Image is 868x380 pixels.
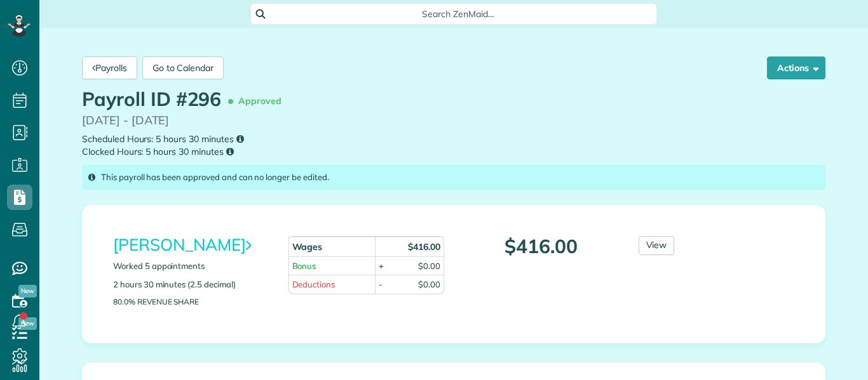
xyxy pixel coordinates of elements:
a: [PERSON_NAME] [113,234,251,255]
span: New [18,285,37,298]
small: Scheduled Hours: 5 hours 30 minutes Clocked Hours: 5 hours 30 minutes [82,133,825,159]
strong: Wages [292,241,323,252]
span: Approved [231,90,287,112]
p: 80.0% Revenue Share [113,298,269,306]
td: Deductions [288,275,376,294]
p: 2 hours 30 minutes (2.5 decimal) [113,278,269,291]
button: Actions [767,56,825,79]
a: Payrolls [82,56,137,79]
div: $0.00 [418,278,440,291]
td: Bonus [288,256,376,275]
strong: $416.00 [408,241,440,252]
a: View [639,236,675,255]
div: + [379,260,384,272]
a: Go to Calendar [142,56,224,79]
div: - [379,278,383,291]
p: [DATE] - [DATE] [82,112,825,129]
h1: Payroll ID #296 [82,89,287,112]
p: $416.00 [463,236,620,257]
p: Worked 5 appointments [113,260,269,272]
div: $0.00 [418,260,440,272]
div: This payroll has been approved and can no longer be edited. [82,165,825,190]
